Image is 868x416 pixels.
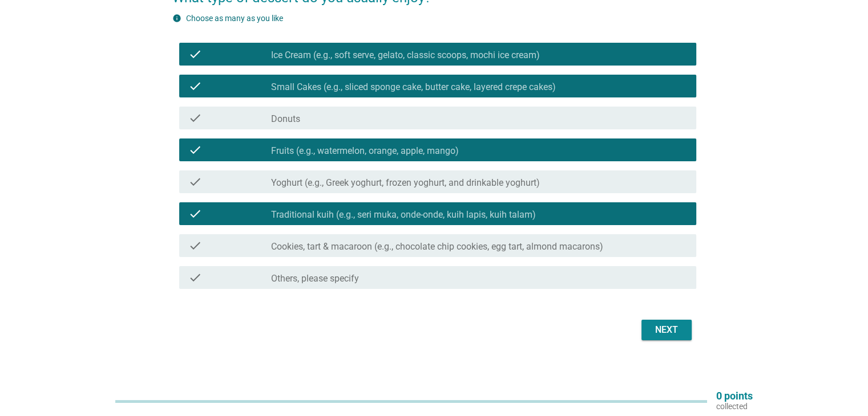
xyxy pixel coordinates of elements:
label: Ice Cream (e.g., soft serve, gelato, classic scoops, mochi ice cream) [271,50,540,61]
button: Next [641,320,692,340]
label: Traditional kuih (e.g., seri muka, onde-onde, kuih lapis, kuih talam) [271,209,536,221]
i: check [188,47,202,61]
div: Next [651,323,683,337]
label: Others, please specify [271,273,359,284]
i: check [188,79,202,93]
i: check [188,175,202,189]
i: check [188,271,202,284]
i: check [188,207,202,221]
p: collected [716,401,753,411]
p: 0 points [716,391,753,401]
i: check [188,111,202,125]
label: Cookies, tart & macaroon (e.g., chocolate chip cookies, egg tart, almond macarons) [271,241,603,252]
label: Fruits (e.g., watermelon, orange, apple, mango) [271,145,459,157]
i: info [172,14,181,23]
label: Choose as many as you like [186,14,283,23]
i: check [188,239,202,252]
label: Donuts [271,113,300,125]
label: Yoghurt (e.g., Greek yoghurt, frozen yoghurt, and drinkable yoghurt) [271,177,540,189]
label: Small Cakes (e.g., sliced sponge cake, butter cake, layered crepe cakes) [271,81,556,93]
i: check [188,143,202,157]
